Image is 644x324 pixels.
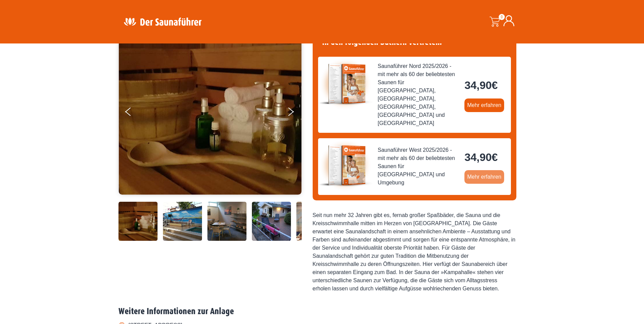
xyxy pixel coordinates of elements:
[318,57,372,111] img: der-saunafuehrer-2025-nord.jpg
[118,306,526,317] h2: Weitere Informationen zur Anlage
[464,151,498,163] bdi: 34,90
[313,211,516,293] div: Seit nun mehr 32 Jahren gibt es, fernab großer Spaßbäder, die Sauna und die Kreisschwimmhalle mit...
[499,14,505,20] span: 0
[125,105,142,122] button: Previous
[492,151,498,163] span: €
[318,138,372,193] img: der-saunafuehrer-2025-west.jpg
[378,62,459,127] span: Saunaführer Nord 2025/2026 - mit mehr als 60 der beliebtesten Saunen für [GEOGRAPHIC_DATA], [GEOG...
[287,105,304,122] button: Next
[464,98,504,112] a: Mehr erfahren
[464,79,498,91] bdi: 34,90
[492,79,498,91] span: €
[464,170,504,184] a: Mehr erfahren
[378,146,459,187] span: Saunaführer West 2025/2026 - mit mehr als 60 der beliebtesten Saunen für [GEOGRAPHIC_DATA] und Um...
